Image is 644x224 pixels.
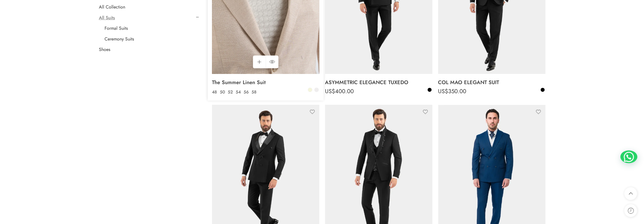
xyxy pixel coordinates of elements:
a: 58 [250,89,258,95]
span: US$ [325,87,335,95]
a: 52 [226,89,234,95]
a: ASYMMETRIC ELEGANCE TUXEDO [325,77,432,88]
bdi: 350.00 [438,87,466,95]
bdi: 400.00 [325,87,354,95]
a: 48 [211,89,218,95]
a: The Summer Linen Suit [212,77,319,88]
a: Formal Suits [105,25,128,31]
a: Ceremony Suits [105,36,134,42]
a: All Suits [99,15,115,21]
a: 54 [234,89,242,95]
span: US$ [438,87,448,95]
a: 56 [242,89,250,95]
a: COL MAO ELEGANT SUIT [438,77,545,88]
a: Select options for “The Summer Linen Suit” [253,56,266,68]
a: Beige [307,87,313,92]
a: Black [427,87,432,92]
a: Shoes [99,47,110,52]
span: US$ [212,87,222,95]
a: 50 [218,89,226,95]
a: All Collection [99,4,125,10]
bdi: 300.00 [212,87,240,95]
a: Black [540,87,545,92]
